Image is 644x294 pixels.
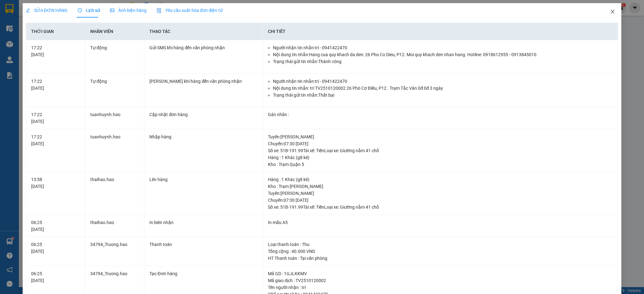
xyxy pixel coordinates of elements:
div: Kho : Trạm Quận 5 [268,161,613,168]
td: tuanhuynh.hao [85,107,144,129]
div: Tuyến : [PERSON_NAME] Chuyến: 07:30 [DATE] Số xe: 51B-191.99 Tài xế: Tiền Loại xe: Giường nằm 41 chỗ [268,133,613,154]
div: Hàng : 1 Khác (g8 kê) [268,154,613,161]
div: 06:25 [DATE] [31,270,80,284]
div: Loại thanh toán : Thu [268,241,613,248]
div: Mã giao dịch : TV2510120002 [268,277,613,284]
span: close [610,9,615,14]
div: HT Thanh toán : Tại văn phòng [268,255,613,262]
div: Tạo Đơn hàng [149,270,258,277]
th: Thời gian [26,23,85,40]
li: Trạng thái gửi tin nhắn: Thành công [273,58,613,65]
div: Tên người nhận : trí [268,284,613,291]
div: Cập nhật đơn hàng [149,111,258,118]
span: picture [110,8,114,13]
div: Hàng : 1 Khác (g8 kê) [268,176,613,183]
li: Nội dung tin nhắn: Hang cua quy khach da den: 26 Pho Co Dieu, P12. Moi quy khach den nhan hang. H... [273,51,613,58]
div: 06:25 [DATE] [31,241,80,255]
span: SỬA ĐƠN HÀNG [26,8,68,13]
div: Lên hàng [149,176,258,183]
li: Người nhận tin nhắn: trí - 0941422470 [273,44,613,51]
div: Gửi SMS khi hàng đến văn phòng nhận [149,44,258,51]
div: Mã GD : 1GJLKKMV [268,270,613,277]
div: In biên nhận [149,219,258,226]
td: 34794_Truong.hao [85,237,144,266]
li: Người nhận tin nhắn: trí - 0941422470 [273,78,613,85]
th: Thao tác [144,23,263,40]
td: Tự động [85,40,144,74]
td: tuanhuynh.hao [85,129,144,172]
div: 06:25 [DATE] [31,219,80,233]
button: Close [604,3,621,21]
td: Tự động [85,74,144,107]
div: 17:22 [DATE] [31,78,80,92]
li: Trạng thái gửi tin nhắn: Thất bại [273,92,613,99]
td: thaihao.hao [85,172,144,215]
span: Lịch sử [78,8,100,13]
img: icon [157,8,162,13]
div: Kho : Trạm [PERSON_NAME] [268,183,613,190]
div: Gán nhãn : [268,111,613,118]
span: clock-circle [78,8,82,13]
div: Nhập hàng [149,133,258,140]
td: thaihao.hao [85,215,144,237]
div: 13:58 [DATE] [31,176,80,190]
div: Tổng cộng : 40.000 VND [268,248,613,255]
div: 17:22 [DATE] [31,111,80,125]
span: Yêu cầu xuất hóa đơn điện tử [157,8,223,13]
th: Nhân viên [85,23,144,40]
div: In mẫu A5 [268,219,613,226]
li: Nội dung tin nhắn: trí TV2510120002 26 Phó Cơ Điều, P12 . Trạm Tắc Vân 0đ 0đ 3 ngày [273,85,613,92]
div: Thanh toán [149,241,258,248]
div: [PERSON_NAME] khi hàng đến văn phòng nhận [149,78,258,85]
span: Ảnh kiện hàng [110,8,147,13]
th: Chi tiết [263,23,618,40]
span: edit [26,8,30,13]
div: Tuyến : [PERSON_NAME] Chuyến: 07:30 [DATE] Số xe: 51B-191.99 Tài xế: Tiền Loại xe: Giường nằm 41 chỗ [268,190,613,211]
div: 17:22 [DATE] [31,44,80,58]
div: 17:22 [DATE] [31,133,80,147]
